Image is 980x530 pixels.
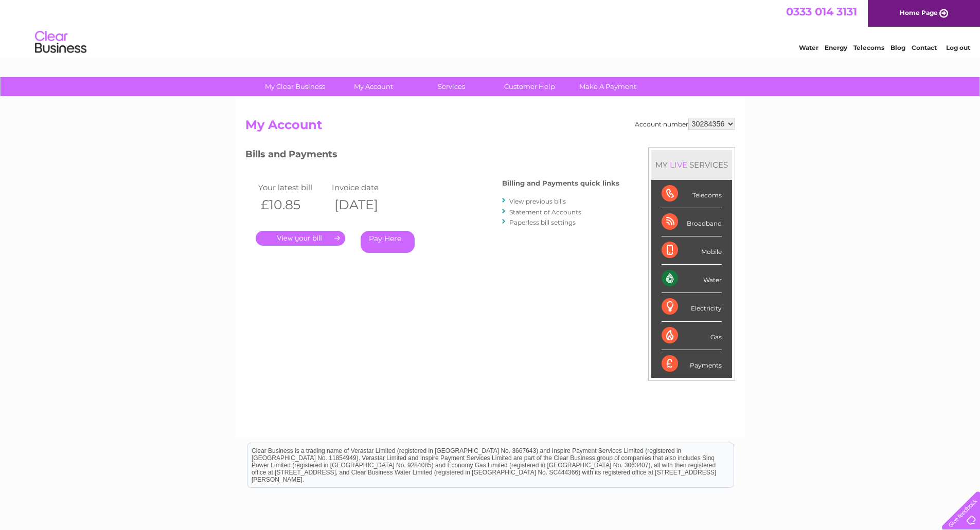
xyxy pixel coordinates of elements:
[247,6,734,50] div: Clear Business is a trading name of Verastar Limited (registered in [GEOGRAPHIC_DATA] No. 3667643...
[651,150,732,179] div: MY SERVICES
[409,77,494,96] a: Services
[331,77,416,96] a: My Account
[662,265,722,293] div: Water
[799,44,818,51] a: Water
[635,118,735,130] div: Account number
[662,208,722,236] div: Broadband
[662,180,722,208] div: Telecoms
[662,236,722,265] div: Mobile
[253,77,337,96] a: My Clear Business
[565,77,650,96] a: Make A Payment
[668,160,689,170] div: LIVE
[509,208,581,216] a: Statement of Accounts
[912,44,937,51] a: Contact
[256,231,345,246] a: .
[487,77,572,96] a: Customer Help
[509,197,566,205] a: View previous bills
[256,194,330,215] th: £10.85
[662,350,722,378] div: Payments
[853,44,884,51] a: Telecoms
[329,194,403,215] th: [DATE]
[361,231,415,253] a: Pay Here
[662,293,722,321] div: Electricity
[509,218,576,226] a: Paperless bill settings
[786,5,857,18] a: 0333 014 3131
[256,180,330,194] td: Your latest bill
[662,322,722,350] div: Gas
[34,27,87,58] img: logo.png
[245,118,735,137] h2: My Account
[890,44,905,51] a: Blog
[825,44,847,51] a: Energy
[329,180,403,194] td: Invoice date
[245,147,619,165] h3: Bills and Payments
[946,44,970,51] a: Log out
[502,179,619,187] h4: Billing and Payments quick links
